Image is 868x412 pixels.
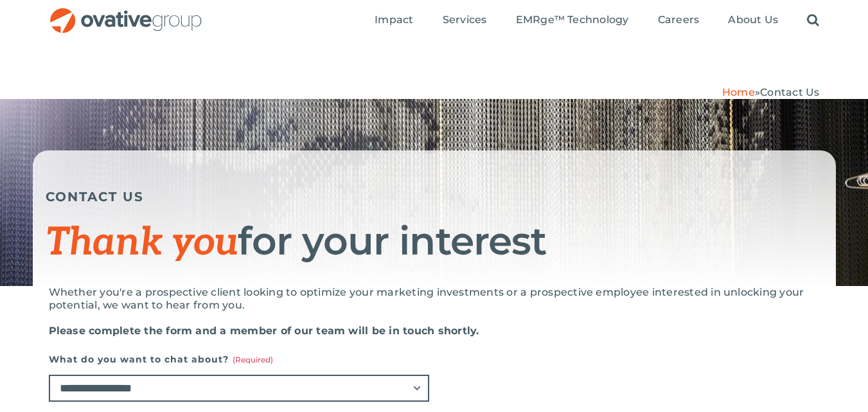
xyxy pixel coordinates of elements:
span: Thank you [46,220,238,266]
label: What do you want to chat about? [49,350,429,368]
span: Careers [658,13,700,26]
h1: for your interest [46,220,823,264]
span: Contact Us [760,86,819,98]
a: Services [443,13,487,28]
a: Careers [658,13,700,28]
h5: CONTACT US [46,189,823,204]
strong: Please complete the form and a member of our team will be in touch shortly. [49,325,479,337]
span: » [722,86,820,98]
a: EMRge™ Technology [516,13,629,28]
a: About Us [728,13,778,28]
a: Home [722,86,755,98]
p: Whether you're a prospective client looking to optimize your marketing investments or a prospecti... [49,286,820,312]
span: EMRge™ Technology [516,13,629,26]
span: (Required) [233,355,273,364]
span: About Us [728,13,778,26]
a: Search [807,13,819,28]
a: OG_Full_horizontal_RGB [49,6,203,19]
a: Impact [375,13,413,28]
span: Impact [375,13,413,26]
span: Services [443,13,487,26]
